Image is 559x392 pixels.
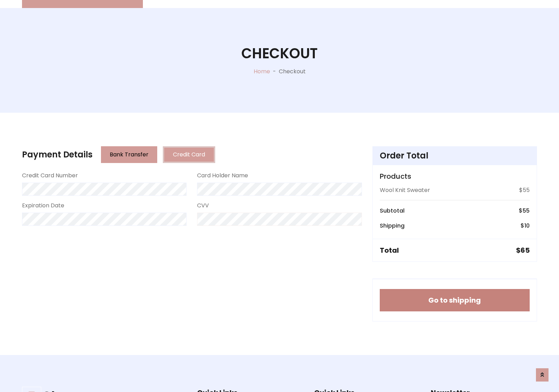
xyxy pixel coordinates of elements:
h6: Subtotal [380,207,405,214]
p: Checkout [279,67,306,76]
label: Expiration Date [22,201,64,210]
button: Bank Transfer [101,146,157,163]
label: CVV [197,201,209,210]
button: Credit Card [163,146,215,163]
label: Credit Card Number [22,171,78,180]
h4: Order Total [380,151,530,161]
h5: Products [380,172,530,180]
button: Go to shipping [380,289,530,311]
h6: $ [519,207,530,214]
p: Wool Knit Sweater [380,186,430,194]
span: 55 [523,207,530,215]
span: 10 [524,222,530,230]
a: Home [254,67,270,75]
h6: Shipping [380,222,405,229]
p: $55 [519,186,530,194]
h6: $ [521,222,530,229]
h5: Total [380,246,399,254]
h1: Checkout [241,45,318,62]
h5: $ [516,246,530,254]
label: Card Holder Name [197,171,248,180]
h4: Payment Details [22,150,93,160]
span: 65 [521,245,530,255]
p: - [270,67,279,76]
